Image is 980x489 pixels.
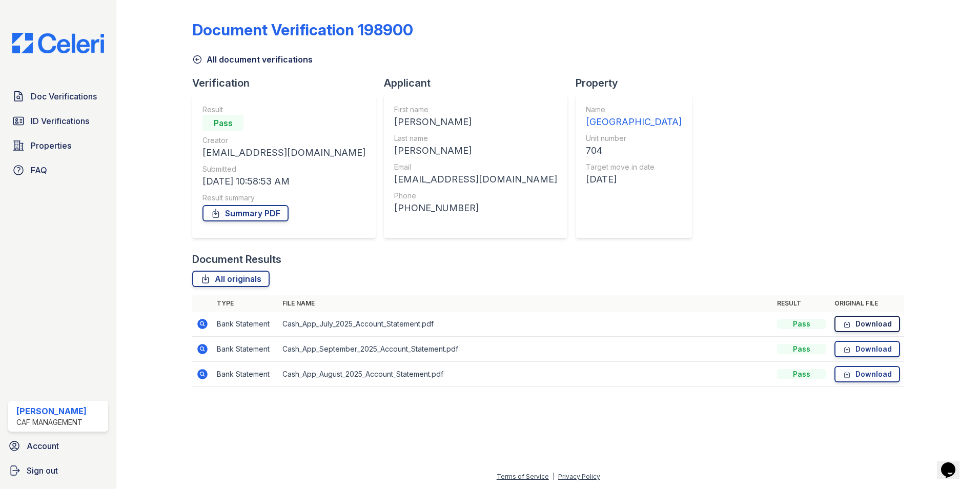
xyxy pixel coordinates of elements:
[192,21,413,39] div: Document Verification 198900
[213,312,278,337] td: Bank Statement
[192,53,313,66] a: All document verifications
[777,369,826,379] div: Pass
[394,172,557,187] div: [EMAIL_ADDRESS][DOMAIN_NAME]
[8,135,108,156] a: Properties
[4,33,112,53] img: CE_Logo_Blue-a8612792a0a2168367f1c8372b55b34899dd931a85d93a1a3d3e32e68fde9ad4.png
[202,135,365,146] div: Creator
[8,160,108,180] a: FAQ
[834,366,900,382] a: Download
[31,115,89,127] span: ID Verifications
[213,337,278,362] td: Bank Statement
[192,252,281,267] div: Document Results
[777,319,826,329] div: Pass
[202,205,289,221] a: Summary PDF
[553,473,555,480] div: |
[834,341,900,357] a: Download
[31,164,47,176] span: FAQ
[202,174,365,189] div: [DATE] 10:58:53 AM
[384,76,576,90] div: Applicant
[16,405,87,417] div: [PERSON_NAME]
[586,105,682,115] div: Name
[278,337,773,362] td: Cash_App_September_2025_Account_Statement.pdf
[4,460,112,481] a: Sign out
[16,417,87,427] div: CAF Management
[586,172,682,187] div: [DATE]
[586,162,682,172] div: Target move in date
[773,295,830,312] th: Result
[394,162,557,172] div: Email
[31,90,97,103] span: Doc Verifications
[394,105,557,115] div: First name
[213,362,278,387] td: Bank Statement
[192,271,270,287] a: All originals
[497,473,549,480] a: Terms of Service
[394,201,557,215] div: [PHONE_NUMBER]
[31,139,71,152] span: Properties
[202,164,365,174] div: Submitted
[394,191,557,201] div: Phone
[830,295,904,312] th: Original file
[202,146,365,160] div: [EMAIL_ADDRESS][DOMAIN_NAME]
[777,344,826,354] div: Pass
[586,115,682,129] div: [GEOGRAPHIC_DATA]
[27,440,59,452] span: Account
[586,144,682,158] div: 704
[27,464,58,477] span: Sign out
[586,133,682,144] div: Unit number
[834,316,900,332] a: Download
[8,86,108,107] a: Doc Verifications
[586,105,682,129] a: Name [GEOGRAPHIC_DATA]
[278,295,773,312] th: File name
[202,193,365,203] div: Result summary
[394,133,557,144] div: Last name
[4,436,112,456] a: Account
[937,448,970,479] iframe: chat widget
[558,473,600,480] a: Privacy Policy
[192,76,384,90] div: Verification
[394,115,557,129] div: [PERSON_NAME]
[213,295,278,312] th: Type
[8,111,108,131] a: ID Verifications
[278,312,773,337] td: Cash_App_July_2025_Account_Statement.pdf
[394,144,557,158] div: [PERSON_NAME]
[278,362,773,387] td: Cash_App_August_2025_Account_Statement.pdf
[202,115,243,131] div: Pass
[576,76,700,90] div: Property
[202,105,365,115] div: Result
